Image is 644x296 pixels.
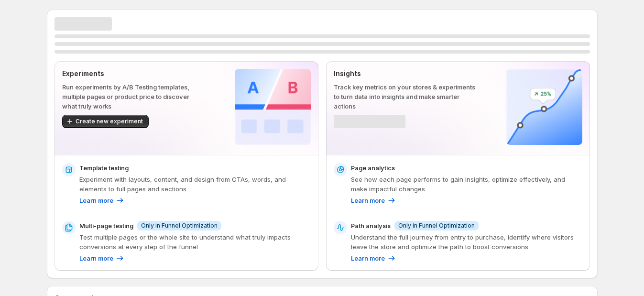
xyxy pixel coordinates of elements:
[76,118,143,125] span: Create new experiment
[351,196,385,205] p: Learn more
[79,253,113,263] p: Learn more
[141,222,218,230] span: Only in Funnel Optimization
[79,196,113,205] p: Learn more
[351,253,385,263] p: Learn more
[79,232,311,252] p: Test multiple pages or the whole site to understand what truly impacts conversions at every step ...
[79,196,125,205] a: Learn more
[351,253,396,263] a: Learn more
[506,69,582,145] img: Insights
[235,69,311,145] img: Experiments
[351,163,395,173] p: Page analytics
[351,175,582,194] p: See how each page performs to gain insights, optimize effectively, and make impactful changes
[79,221,133,230] p: Multi-page testing
[62,82,204,111] p: Run experiments by A/B Testing templates, multiple pages or product price to discover what truly ...
[62,69,204,78] p: Experiments
[398,222,475,230] span: Only in Funnel Optimization
[79,253,125,263] a: Learn more
[351,232,582,252] p: Understand the full journey from entry to purchase, identify where visitors leave the store and o...
[351,221,391,230] p: Path analysis
[62,115,149,128] button: Create new experiment
[351,196,396,205] a: Learn more
[334,69,476,78] p: Insights
[79,163,129,173] p: Template testing
[334,82,476,111] p: Track key metrics on your stores & experiments to turn data into insights and make smarter actions
[79,175,311,194] p: Experiment with layouts, content, and design from CTAs, words, and elements to full pages and sec...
